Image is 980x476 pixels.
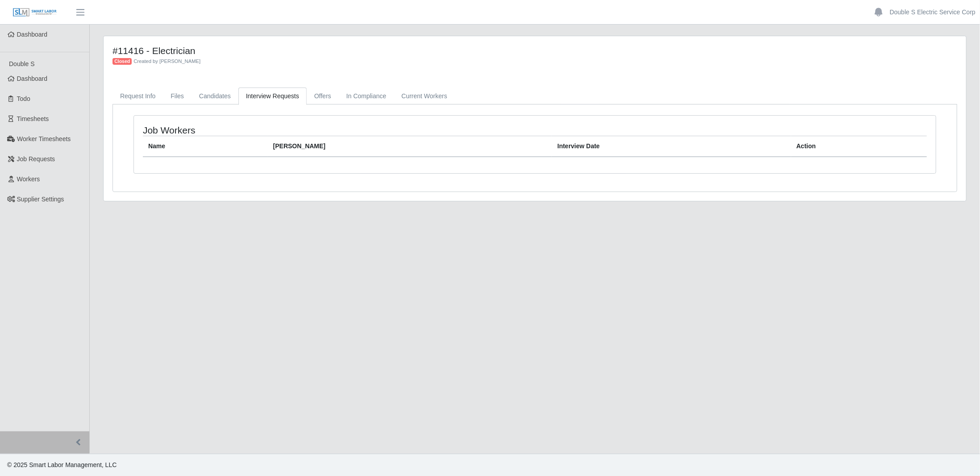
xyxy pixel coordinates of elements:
[17,115,49,122] span: Timesheets
[890,8,976,17] a: Double S Electric Service Corp
[17,75,48,82] span: Dashboard
[13,8,57,17] img: SLM Logo
[238,88,307,105] a: Interview Requests
[17,95,30,102] span: Todo
[394,88,455,105] a: Current Workers
[7,461,117,468] span: © 2025 Smart Labor Management, LLC
[307,88,339,105] a: Offers
[163,88,192,105] a: Files
[143,125,462,136] h4: Job Workers
[17,31,48,38] span: Dashboard
[133,58,200,64] span: Created by [PERSON_NAME]
[113,88,163,105] a: Request Info
[17,155,55,163] span: Job Requests
[192,88,238,105] a: Candidates
[17,175,40,183] span: Workers
[17,135,71,142] span: Worker Timesheets
[113,58,132,65] span: Closed
[113,45,743,56] h4: #11416 - Electrician
[552,136,791,157] th: Interview Date
[17,196,64,203] span: Supplier Settings
[339,88,394,105] a: In Compliance
[143,136,268,157] th: Name
[9,60,35,67] span: Double S
[791,136,927,157] th: Action
[268,136,552,157] th: [PERSON_NAME]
